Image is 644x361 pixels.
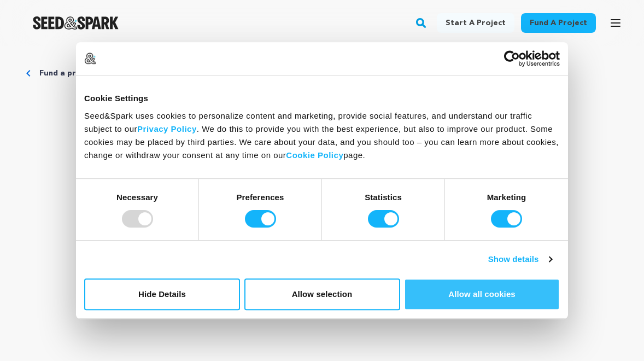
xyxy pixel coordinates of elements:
div: Cookie Settings [84,92,560,105]
a: Usercentrics Cookiebot - opens in a new window [464,50,560,67]
a: Fund a project [39,68,96,79]
a: Seed&Spark Homepage [33,16,119,30]
strong: Preferences [237,193,284,202]
strong: Necessary [116,193,158,202]
a: Privacy Policy [137,124,197,133]
strong: Marketing [487,193,526,202]
button: Allow all cookies [404,278,560,310]
button: Allow selection [244,278,400,310]
a: Fund a project [521,13,596,33]
img: Seed&Spark Logo Dark Mode [33,16,119,30]
strong: Statistics [365,193,402,202]
img: logo [84,53,96,65]
a: Start a project [437,13,514,33]
div: Breadcrumb [26,68,618,79]
button: Hide Details [84,278,240,310]
div: Seed&Spark uses cookies to personalize content and marketing, provide social features, and unders... [84,109,560,162]
a: Show details [488,253,552,266]
a: Cookie Policy [286,150,343,160]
